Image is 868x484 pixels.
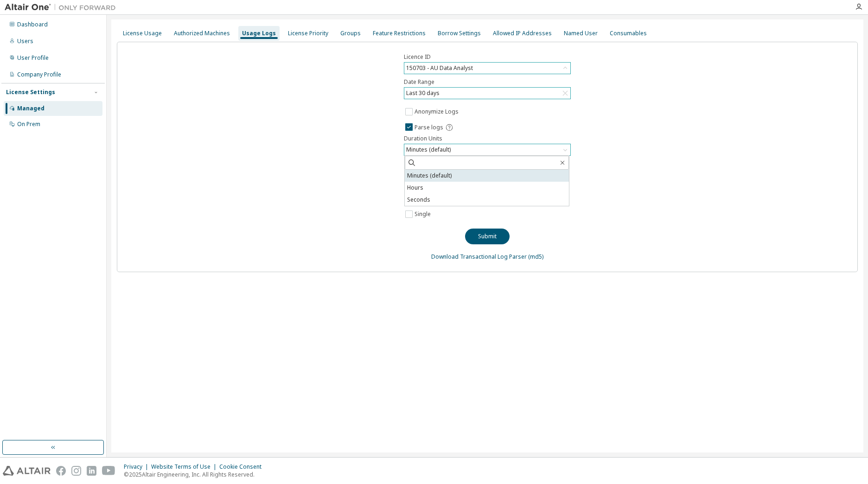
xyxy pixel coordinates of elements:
label: Anonymize Logs [415,106,460,117]
div: License Settings [6,89,55,96]
div: Last 30 days [405,88,441,98]
div: Feature Restrictions [373,30,426,37]
a: Download Transactional Log Parser [431,253,527,261]
div: License Usage [123,30,162,37]
div: Authorized Machines [174,30,230,37]
div: Managed [17,105,45,112]
div: Users [17,38,33,45]
label: Single [415,209,433,220]
img: youtube.svg [102,466,115,476]
img: instagram.svg [71,466,81,476]
button: Submit [465,229,510,244]
div: Cookie Consent [219,463,267,471]
li: Seconds [405,194,569,206]
div: Dashboard [17,21,48,28]
img: facebook.svg [56,466,66,476]
div: License Priority [288,30,328,37]
a: (md5) [528,253,543,261]
div: Website Terms of Use [151,463,219,471]
label: Licence ID [404,53,571,61]
div: Last 30 days [404,88,570,99]
img: Altair One [5,3,121,12]
div: Company Profile [17,71,61,78]
div: 150703 - AU Data Analyst [405,63,474,73]
div: Named User [564,30,598,37]
img: linkedin.svg [87,466,96,476]
span: Parse logs [415,124,443,131]
div: 150703 - AU Data Analyst [404,63,570,74]
p: © 2025 Altair Engineering, Inc. All Rights Reserved. [124,471,267,478]
div: User Profile [17,54,49,62]
div: Privacy [124,463,151,471]
li: Minutes (default) [405,170,569,182]
div: Usage Logs [242,30,276,37]
div: Groups [340,30,361,37]
img: altair_logo.svg [3,466,51,476]
div: Consumables [610,30,647,37]
label: Date Range [404,78,571,86]
div: Borrow Settings [438,30,481,37]
div: Allowed IP Addresses [493,30,552,37]
div: Minutes (default) [405,145,452,155]
div: Minutes (default) [404,144,570,155]
li: Hours [405,182,569,194]
div: On Prem [17,121,40,128]
label: Duration Units [404,135,571,142]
